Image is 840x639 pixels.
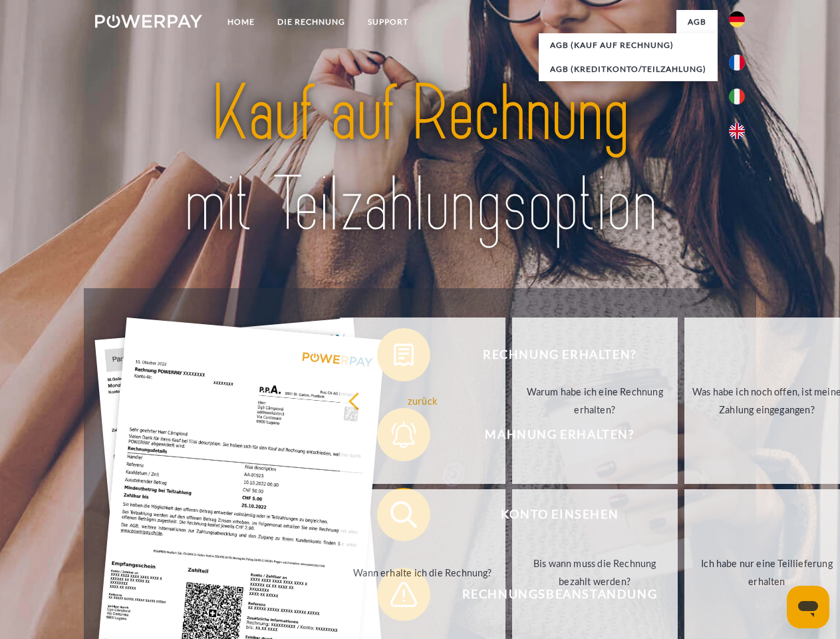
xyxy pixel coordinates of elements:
[216,10,266,34] a: Home
[729,55,745,71] img: fr
[539,33,718,57] a: AGB (Kauf auf Rechnung)
[520,554,670,590] div: Bis wann muss die Rechnung bezahlt werden?
[95,15,202,28] img: logo-powerpay-white.svg
[348,563,497,581] div: Wann erhalte ich die Rechnung?
[520,383,670,419] div: Warum habe ich eine Rechnung erhalten?
[729,123,745,139] img: en
[539,57,718,81] a: AGB (Kreditkonto/Teilzahlung)
[676,10,718,34] a: agb
[127,64,713,255] img: title-powerpay_de.svg
[787,586,829,628] iframe: Schaltfläche zum Öffnen des Messaging-Fensters
[729,11,745,27] img: de
[266,10,356,34] a: DIE RECHNUNG
[729,89,745,105] img: it
[356,10,420,34] a: SUPPORT
[348,391,497,409] div: zurück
